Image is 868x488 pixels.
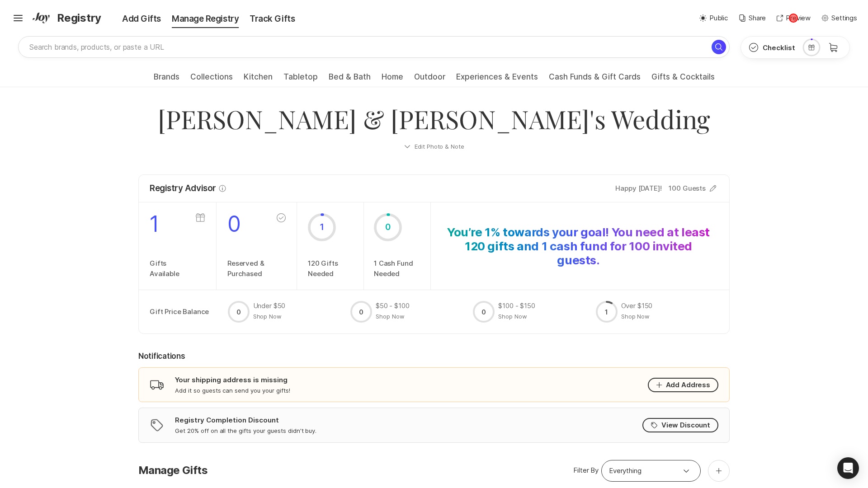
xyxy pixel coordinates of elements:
a: Collections [190,72,233,87]
button: Add Address [648,378,718,392]
p: 1 [320,221,324,234]
button: Shop Now [498,312,527,320]
button: Shop Now [253,312,282,320]
p: Gifts Available [150,258,179,279]
p: Preview [786,13,811,23]
p: 0 [481,307,486,317]
p: $100 - $150 [498,301,535,311]
p: Registry Completion Discount [175,415,279,425]
p: Get 20% off on all the gifts your guests didn't buy. [175,427,316,435]
span: Registry [57,10,101,26]
span: Option select [681,465,692,476]
p: 0 [236,307,241,317]
button: Shop Now [621,312,650,320]
button: Settings [821,13,857,23]
p: 0 [385,221,391,234]
button: Public [699,13,728,23]
button: Share [739,13,766,23]
a: Cash Funds & Gift Cards [549,72,641,87]
p: 1 [150,213,179,235]
p: Registry Advisor [150,182,216,195]
p: Manage Gifts [138,464,208,477]
p: You’re 1% towards your goal! You need at least 120 gifts and 1 cash fund for 100 invited guests. [445,225,712,267]
a: Experiences & Events [456,72,538,87]
div: Manage Registry [166,13,244,25]
p: Happy [DATE]! [615,183,661,194]
p: Add it so guests can send you your gifts! [175,386,290,394]
p: Your shipping address is missing [175,375,288,385]
div: Track Gifts [244,13,300,25]
button: View Discount [642,418,718,432]
p: 100 Guests [669,183,706,194]
p: 1 Cash Fund Needed [374,258,420,279]
p: 120 Gifts Needed [308,258,353,279]
a: Gifts & Cocktails [651,72,715,87]
a: Bed & Bath [329,72,371,87]
a: Tabletop [283,72,318,87]
p: 1 [605,307,608,317]
div: Add Gifts [104,13,166,25]
button: Preview [777,13,811,23]
button: open menu [677,465,695,476]
button: Edit Guest Count [708,183,718,193]
p: 0 [227,213,264,235]
button: Shop Now [376,312,405,320]
p: Notifications [138,351,185,362]
input: Search brands, products, or paste a URL [18,36,730,58]
p: Reserved & Purchased [227,258,264,279]
a: Home [382,72,403,87]
p: Filter By [573,465,599,476]
a: Brands [154,72,179,87]
p: $50 - $100 [376,301,410,311]
button: Edit Photo & Note [138,136,730,157]
p: Under $50 [253,301,286,311]
button: Checklist [741,37,802,58]
p: Public [709,13,728,23]
div: Open Intercom Messenger [837,457,859,479]
p: Settings [831,13,857,23]
p: Gift Price Balance [150,301,228,323]
a: Kitchen [244,72,273,87]
p: [PERSON_NAME] & [PERSON_NAME]'s Wedding [149,102,719,136]
p: Over $150 [621,301,653,311]
p: Share [749,13,766,23]
a: Outdoor [414,72,445,87]
p: 0 [359,307,363,317]
button: Search for [712,40,726,54]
